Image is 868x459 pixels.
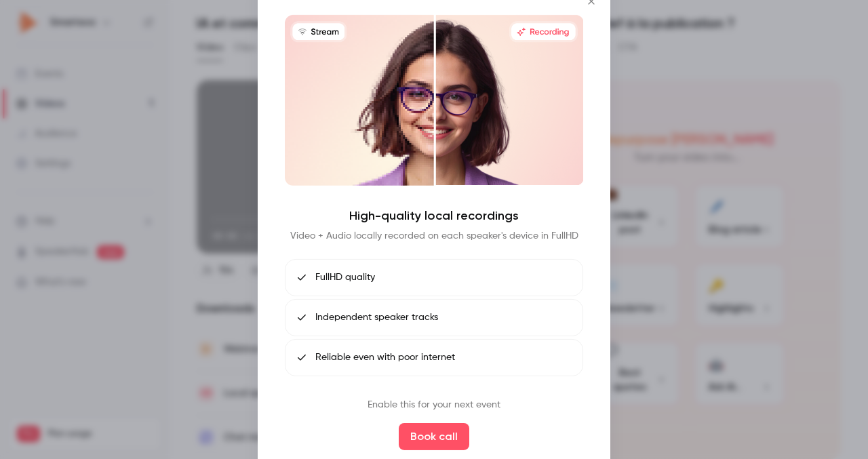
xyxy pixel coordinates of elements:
span: Independent speaker tracks [315,311,438,325]
span: FullHD quality [315,271,375,285]
p: Enable this for your next event [368,398,500,412]
h4: High-quality local recordings [349,207,519,224]
p: Video + Audio locally recorded on each speaker's device in FullHD [290,229,578,243]
button: Book call [399,423,469,450]
span: Reliable even with poor internet [315,351,455,365]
